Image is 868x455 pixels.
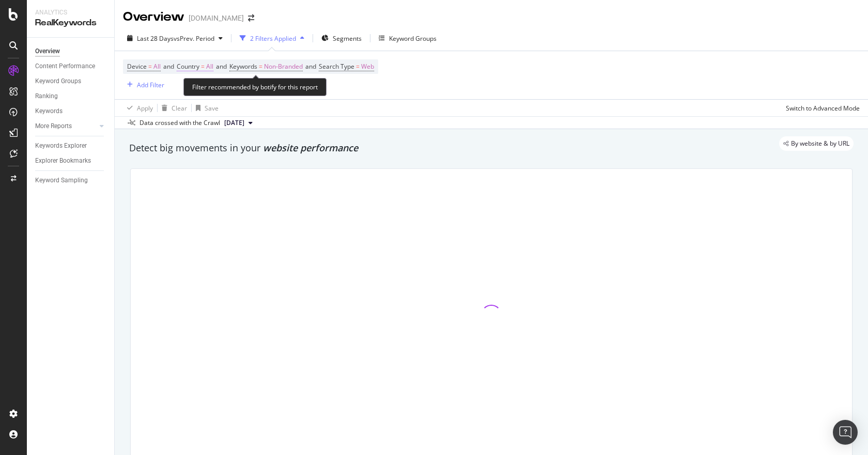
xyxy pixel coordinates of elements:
[264,59,303,74] span: Non-Branded
[35,76,81,87] div: Keyword Groups
[35,46,107,57] a: Overview
[216,62,227,71] span: and
[779,136,854,151] div: legacy label
[229,62,257,71] span: Keywords
[206,59,213,74] span: All
[35,175,107,186] a: Keyword Sampling
[35,91,58,102] div: Ranking
[305,62,316,71] span: and
[35,175,88,186] div: Keyword Sampling
[137,104,153,113] div: Apply
[317,30,366,46] button: Segments
[782,100,860,116] button: Switch to Advanced Mode
[163,62,174,71] span: and
[319,62,354,71] span: Search Type
[35,106,107,117] a: Keywords
[35,76,107,87] a: Keyword Groups
[361,59,374,74] span: Web
[172,104,187,113] div: Clear
[123,100,153,116] button: Apply
[375,30,441,46] button: Keyword Groups
[35,46,60,57] div: Overview
[148,62,152,71] span: =
[192,100,219,116] button: Save
[139,118,220,128] div: Data crossed with the Crawl
[127,62,147,71] span: Device
[123,8,184,26] div: Overview
[259,62,262,71] span: =
[220,117,257,129] button: [DATE]
[189,13,244,23] div: [DOMAIN_NAME]
[158,100,187,116] button: Clear
[833,420,858,445] div: Open Intercom Messenger
[356,62,360,71] span: =
[35,121,97,132] a: More Reports
[250,34,296,43] div: 2 Filters Applied
[248,14,254,22] div: arrow-right-arrow-left
[174,34,214,43] span: vs Prev. Period
[35,155,107,166] a: Explorer Bookmarks
[183,78,327,96] div: Filter recommended by botify for this report
[205,104,219,113] div: Save
[137,34,174,43] span: Last 28 Days
[35,140,87,151] div: Keywords Explorer
[35,91,107,102] a: Ranking
[35,121,72,132] div: More Reports
[35,106,63,117] div: Keywords
[201,62,205,71] span: =
[389,34,437,43] div: Keyword Groups
[35,140,107,151] a: Keywords Explorer
[123,79,164,91] button: Add Filter
[35,61,95,72] div: Content Performance
[153,59,161,74] span: All
[123,30,227,46] button: Last 28 DaysvsPrev. Period
[224,118,244,128] span: 2025 Aug. 25th
[791,140,849,147] span: By website & by URL
[35,61,107,72] a: Content Performance
[177,62,199,71] span: Country
[333,34,362,43] span: Segments
[35,17,106,29] div: RealKeywords
[236,30,308,46] button: 2 Filters Applied
[35,8,106,17] div: Analytics
[137,81,164,89] div: Add Filter
[35,155,91,166] div: Explorer Bookmarks
[786,104,860,113] div: Switch to Advanced Mode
